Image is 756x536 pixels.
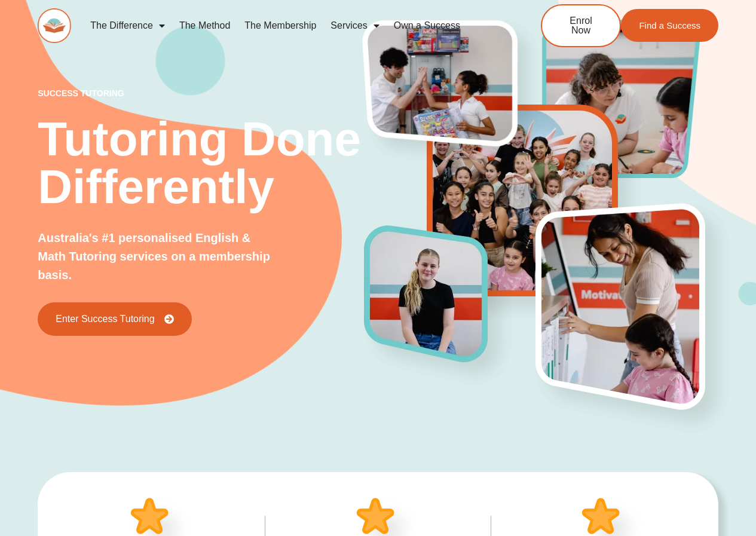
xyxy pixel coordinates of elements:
[38,89,364,97] p: success tutoring
[387,12,467,39] a: Own a Success
[541,4,621,47] a: Enrol Now
[38,302,191,336] a: Enter Success Tutoring
[172,12,237,39] a: The Method
[237,12,323,39] a: The Membership
[83,12,501,39] nav: Menu
[323,12,386,39] a: Services
[38,229,276,284] p: Australia's #1 personalised English & Math Tutoring services on a membership basis.
[639,21,700,30] span: Find a Success
[83,12,172,39] a: The Difference
[621,9,718,42] a: Find a Success
[560,16,602,35] span: Enrol Now
[56,314,154,324] span: Enter Success Tutoring
[38,115,364,211] h2: Tutoring Done Differently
